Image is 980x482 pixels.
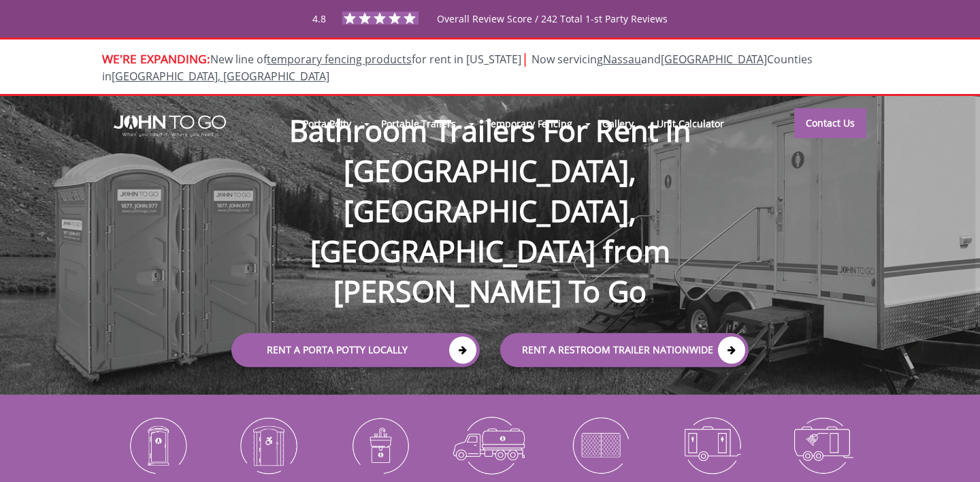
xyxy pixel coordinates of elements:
img: Restroom-Trailers-icon_N.png [666,410,757,481]
span: 4.8 [312,12,326,25]
span: | [521,49,529,67]
a: Portable Trailers [370,109,467,138]
img: Shower-Trailers-icon_N.png [777,410,868,481]
a: Temporary Fencing [474,109,584,138]
a: Nassau [603,52,641,67]
a: Unit Calculator [645,109,736,138]
a: [GEOGRAPHIC_DATA] [661,52,767,67]
a: Contact Us [794,108,866,138]
a: Gallery [591,109,645,138]
img: Portable-Toilets-icon_N.png [112,410,203,481]
a: rent a RESTROOM TRAILER Nationwide [500,334,749,368]
span: New line of for rent in [US_STATE] [102,52,813,84]
span: WE'RE EXPANDING: [102,50,210,67]
img: ADA-Accessible-Units-icon_N.png [223,410,314,481]
img: Temporary-Fencing-cion_N.png [555,410,646,481]
a: [GEOGRAPHIC_DATA], [GEOGRAPHIC_DATA] [112,69,329,84]
a: Rent a Porta Potty Locally [231,334,480,368]
img: Waste-Services-icon_N.png [445,410,536,481]
a: temporary fencing products [267,52,412,67]
a: Porta Potty [291,109,363,138]
img: JOHN to go [114,115,226,137]
h1: Bathroom Trailers For Rent in [GEOGRAPHIC_DATA], [GEOGRAPHIC_DATA], [GEOGRAPHIC_DATA] from [PERSO... [218,67,762,312]
span: Overall Review Score / 242 Total 1-st Party Reviews [437,12,668,52]
span: Now servicing and Counties in [102,52,813,84]
img: Portable-Sinks-icon_N.png [334,410,425,481]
